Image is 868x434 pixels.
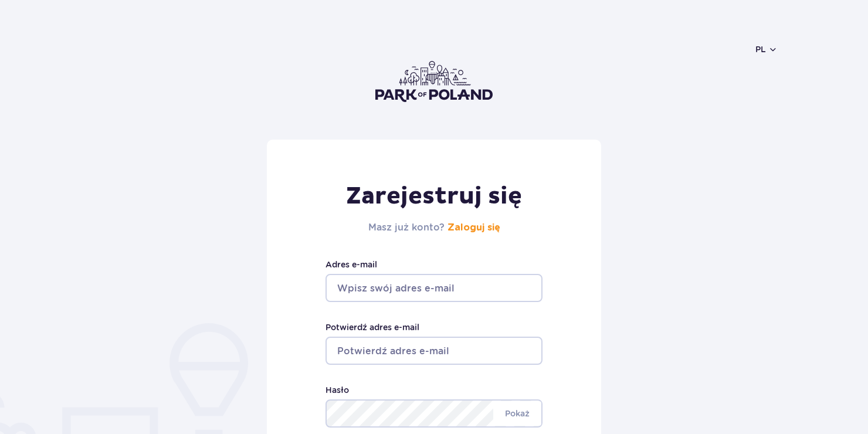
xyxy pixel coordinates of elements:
span: Pokaż [493,401,541,426]
a: Zaloguj się [447,223,500,232]
h2: Masz już konto? [346,221,522,235]
button: pl [755,43,778,55]
img: Park of Poland logo [375,61,493,102]
h1: Zarejestruj się [346,182,522,211]
label: Potwierdź adres e-mail [325,321,542,334]
label: Hasło [325,384,349,396]
input: Potwierdź adres e-mail [325,337,542,365]
input: Wpisz swój adres e-mail [325,274,542,302]
label: Adres e-mail [325,258,542,271]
